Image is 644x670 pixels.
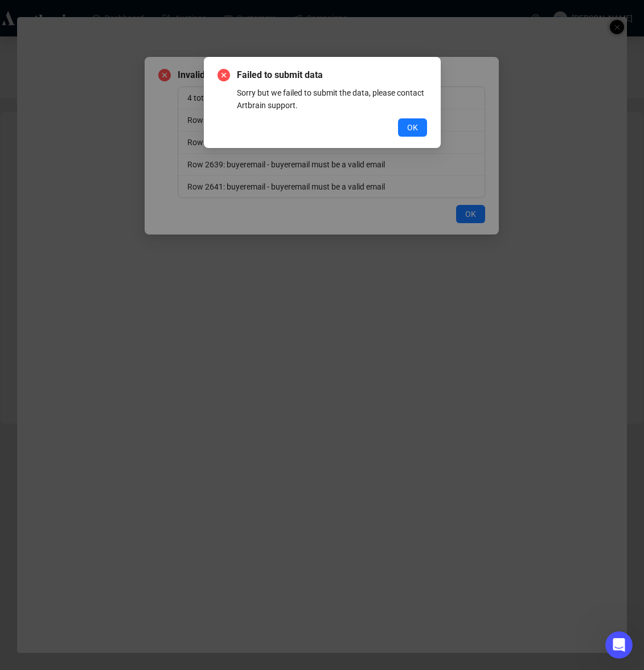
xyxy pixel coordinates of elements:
button: OK [398,118,427,137]
span: Failed to submit data [237,68,427,82]
span: Sorry but we failed to submit the data, please contact Artbrain support. [237,88,424,110]
iframe: Intercom live chat [605,631,633,659]
span: close-circle [218,69,230,81]
span: OK [407,121,418,134]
